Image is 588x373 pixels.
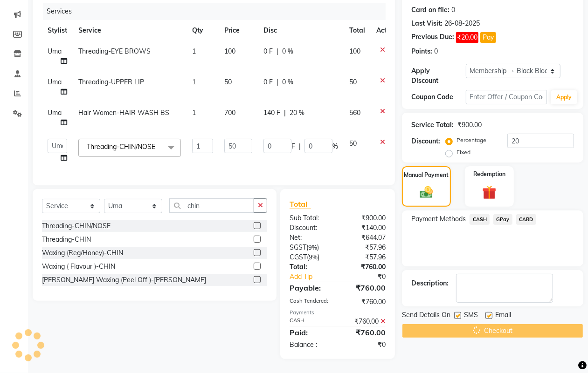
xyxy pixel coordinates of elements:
th: Price [219,20,258,41]
div: Discount: [283,223,338,233]
span: 50 [224,78,232,86]
div: Services [43,3,393,20]
span: 9% [309,253,318,261]
label: Redemption [473,170,505,178]
span: 9% [308,244,317,251]
span: 0 F [263,77,273,87]
div: Net: [283,233,338,243]
span: 20 % [290,108,304,118]
th: Total [344,20,371,41]
th: Disc [258,20,344,41]
span: 560 [349,109,360,117]
div: Last Visit: [411,19,443,28]
div: Cash Tendered: [283,297,338,307]
span: Uma [48,47,62,55]
div: Waxing ( Flavour )-CHIN [42,262,115,271]
div: ₹760.00 [338,262,393,272]
span: 140 F [263,108,280,118]
span: Threading-CHIN/NOSE [87,142,155,151]
div: CASH [283,317,338,326]
a: Add Tip [283,272,347,282]
div: 0 [434,47,438,56]
span: 50 [349,78,357,86]
th: Action [371,20,401,41]
span: CARD [516,214,536,225]
div: 0 [451,5,455,15]
div: ( ) [283,243,338,252]
div: [PERSON_NAME] Waxing (Peel Off )-[PERSON_NAME] [42,275,206,285]
div: Waxing (Reg/Honey)-CHIN [42,248,123,258]
div: ₹760.00 [338,282,393,293]
span: F [291,142,295,151]
img: _gift.svg [478,184,500,201]
span: Uma [48,78,62,86]
span: | [277,47,278,56]
div: Discount: [411,136,440,146]
label: Fixed [457,148,470,156]
input: Search or Scan [169,198,254,213]
button: Apply [551,90,577,104]
th: Service [73,20,187,41]
span: % [332,142,338,151]
span: Payment Methods [411,214,466,224]
img: _cash.svg [416,185,437,200]
span: Uma [48,109,62,117]
label: Percentage [457,136,486,144]
div: ₹760.00 [338,317,393,326]
a: x [155,142,159,151]
th: Qty [187,20,219,41]
div: Total: [283,262,338,272]
span: SGST [290,243,306,251]
span: 100 [349,47,360,55]
button: Pay [480,32,496,43]
div: Description: [411,278,449,288]
span: | [277,77,278,87]
label: Manual Payment [404,171,449,179]
div: ₹760.00 [338,297,393,307]
div: ₹644.07 [338,233,393,243]
span: 50 [349,139,357,148]
span: CGST [290,253,307,261]
div: ₹0 [338,340,393,350]
span: Threading-UPPER LIP [78,78,144,86]
div: Points: [411,47,432,56]
span: 0 % [282,47,293,56]
div: ₹760.00 [338,327,393,338]
span: 0 F [263,47,273,56]
div: Payable: [283,282,338,293]
span: 1 [192,78,196,86]
span: 100 [224,47,235,55]
div: Service Total: [411,120,454,130]
div: Paid: [283,327,338,338]
span: | [299,142,301,151]
div: ( ) [283,252,338,262]
div: ₹57.96 [338,252,393,262]
div: ₹140.00 [338,223,393,233]
div: Sub Total: [283,213,338,223]
div: ₹900.00 [338,213,393,223]
span: | [284,108,286,118]
span: 1 [192,47,196,55]
span: 700 [224,109,235,117]
span: ₹20.00 [456,32,478,43]
span: GPay [493,214,512,225]
span: Hair Women-HAIR WASH BS [78,109,169,117]
span: 0 % [282,77,293,87]
div: ₹900.00 [457,120,482,130]
div: Previous Due: [411,32,454,43]
span: 1 [192,109,196,117]
span: Email [495,310,511,322]
div: Payments [290,309,386,317]
input: Enter Offer / Coupon Code [466,90,547,104]
div: Threading-CHIN [42,235,91,244]
span: SMS [464,310,478,322]
span: Send Details On [402,310,450,322]
span: CASH [470,214,490,225]
div: ₹0 [347,272,393,282]
div: Apply Discount [411,66,465,86]
div: Card on file: [411,5,450,15]
div: Coupon Code [411,92,465,102]
th: Stylist [42,20,73,41]
div: Threading-CHIN/NOSE [42,221,111,231]
div: ₹57.96 [338,243,393,252]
